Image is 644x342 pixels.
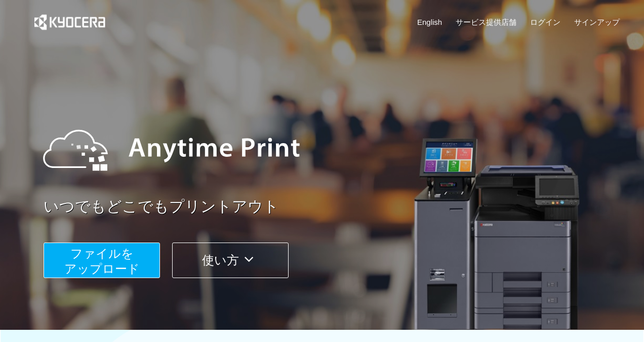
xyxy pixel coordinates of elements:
button: ファイルを​​アップロード [44,243,160,278]
button: 使い方 [172,243,289,278]
span: ファイルを ​​アップロード [64,247,140,276]
a: サインアップ [574,17,620,27]
a: いつでもどこでもプリントアウト [44,196,626,218]
a: English [417,17,442,27]
a: サービス提供店舗 [456,17,516,27]
a: ログイン [530,17,560,27]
